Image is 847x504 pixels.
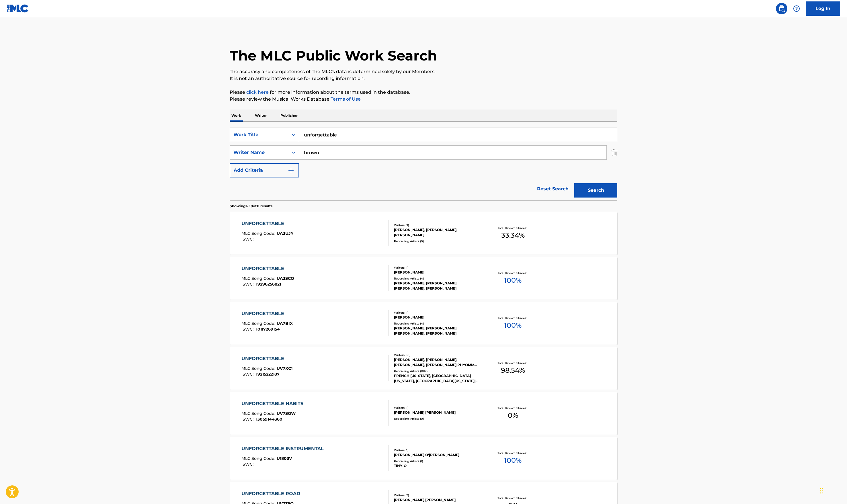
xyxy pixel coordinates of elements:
[497,496,528,500] p: Total Known Shares:
[255,282,281,287] span: T9296256821
[241,372,255,377] span: ISWC :
[230,47,437,64] h1: The MLC Public Work Search
[241,220,293,227] div: UNFORGETTABLE
[394,459,481,463] div: Recording Artists ( 1 )
[241,231,277,236] span: MLC Song Code :
[233,131,285,138] div: Work Title
[394,223,481,227] div: Writers ( 3 )
[394,417,481,421] div: Recording Artists ( 0 )
[329,96,361,102] a: Terms of Use
[277,456,292,461] span: U1803V
[230,89,617,96] p: Please for more information about the terms used in the database.
[394,315,481,320] div: [PERSON_NAME]
[504,455,522,466] span: 100 %
[241,462,255,467] span: ISWC :
[288,167,294,174] img: 9d2ae6d4665cec9f34b9.svg
[241,417,255,422] span: ISWC :
[497,361,528,365] p: Total Known Shares:
[534,183,571,195] a: Reset Search
[394,353,481,357] div: Writers ( 10 )
[497,271,528,275] p: Total Known Shares:
[241,237,255,242] span: ISWC :
[241,411,277,416] span: MLC Song Code :
[230,212,617,255] a: UNFORGETTABLEMLC Song Code:UA3UJYISWC:Writers (3)[PERSON_NAME], [PERSON_NAME], [PERSON_NAME]Recor...
[394,270,481,275] div: [PERSON_NAME]
[504,275,522,286] span: 100 %
[394,321,481,326] div: Recording Artists ( 4 )
[279,110,299,122] p: Publisher
[230,392,617,435] a: UNFORGETTABLE HABITSMLC Song Code:UV7SGWISWC:T3059144360Writers (1)[PERSON_NAME] [PERSON_NAME]Rec...
[791,3,802,14] div: Help
[255,417,282,422] span: T3059144360
[255,372,280,377] span: T9215222187
[806,1,840,16] a: Log In
[277,276,294,281] span: UA3SCO
[277,321,293,326] span: UA7BIX
[277,231,293,236] span: UA3UJY
[394,448,481,452] div: Writers ( 1 )
[230,204,272,209] p: Showing 1 - 10 of 11 results
[818,476,847,504] iframe: Chat Widget
[497,451,528,455] p: Total Known Shares:
[277,411,296,416] span: UV7SGW
[394,310,481,315] div: Writers ( 1 )
[230,163,299,177] button: Add Criteria
[793,5,800,12] img: help
[611,145,617,160] img: Delete Criterion
[241,321,277,326] span: MLC Song Code :
[241,490,303,497] div: UNFORGETTABLE ROAD
[497,406,528,410] p: Total Known Shares:
[394,369,481,373] div: Recording Artists ( 1812 )
[394,493,481,497] div: Writers ( 2 )
[230,128,617,200] form: Search Form
[394,227,481,238] div: [PERSON_NAME], [PERSON_NAME], [PERSON_NAME]
[241,366,277,371] span: MLC Song Code :
[230,110,243,122] p: Work
[253,110,268,122] p: Writer
[241,456,277,461] span: MLC Song Code :
[501,230,525,241] span: 33.34 %
[501,365,525,376] span: 98.54 %
[241,282,255,287] span: ISWC :
[394,265,481,270] div: Writers ( 1 )
[394,410,481,415] div: [PERSON_NAME] [PERSON_NAME]
[394,281,481,291] div: [PERSON_NAME], [PERSON_NAME], [PERSON_NAME], [PERSON_NAME]
[394,373,481,384] div: FRENCH [US_STATE], [GEOGRAPHIC_DATA][US_STATE], [GEOGRAPHIC_DATA][US_STATE]|[PERSON_NAME], [GEOGR...
[508,410,518,421] span: 0 %
[394,326,481,336] div: [PERSON_NAME], [PERSON_NAME], [PERSON_NAME], [PERSON_NAME]
[230,68,617,75] p: The accuracy and completeness of The MLC's data is determined solely by our Members.
[394,276,481,281] div: Recording Artists ( 4 )
[241,445,327,452] div: UNFORGETTABLE INSTRUMENTAL
[241,310,293,317] div: UNFORGETTABLE
[230,302,617,345] a: UNFORGETTABLEMLC Song Code:UA7BIXISWC:T0117269154Writers (1)[PERSON_NAME]Recording Artists (4)[PE...
[241,265,294,272] div: UNFORGETTABLE
[277,366,292,371] span: UV7XC1
[574,183,617,198] button: Search
[241,327,255,332] span: ISWC :
[497,226,528,230] p: Total Known Shares:
[230,75,617,82] p: It is not an authoritative source for recording information.
[394,357,481,368] div: [PERSON_NAME], [PERSON_NAME], [PERSON_NAME], [PERSON_NAME] PHYOMM [US_STATE][PERSON_NAME] [PERSON...
[241,400,306,407] div: UNFORGETTABLE HABITS
[230,96,617,103] p: Please review the Musical Works Database
[230,437,617,480] a: UNFORGETTABLE INSTRUMENTALMLC Song Code:U1803VISWC:Writers (1)[PERSON_NAME] O'[PERSON_NAME]Record...
[778,5,785,12] img: search
[246,89,269,95] a: click here
[230,347,617,390] a: UNFORGETTABLEMLC Song Code:UV7XC1ISWC:T9215222187Writers (10)[PERSON_NAME], [PERSON_NAME], [PERSO...
[820,482,823,499] div: Drag
[241,355,292,362] div: UNFORGETTABLE
[7,4,29,13] img: MLC Logo
[497,316,528,320] p: Total Known Shares:
[394,463,481,468] div: TINY-O
[233,149,285,156] div: Writer Name
[241,276,277,281] span: MLC Song Code :
[394,406,481,410] div: Writers ( 1 )
[394,452,481,458] div: [PERSON_NAME] O'[PERSON_NAME]
[394,239,481,243] div: Recording Artists ( 0 )
[230,257,617,300] a: UNFORGETTABLEMLC Song Code:UA3SCOISWC:T9296256821Writers (1)[PERSON_NAME]Recording Artists (4)[PE...
[776,3,787,14] a: Public Search
[255,327,280,332] span: T0117269154
[504,320,522,331] span: 100 %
